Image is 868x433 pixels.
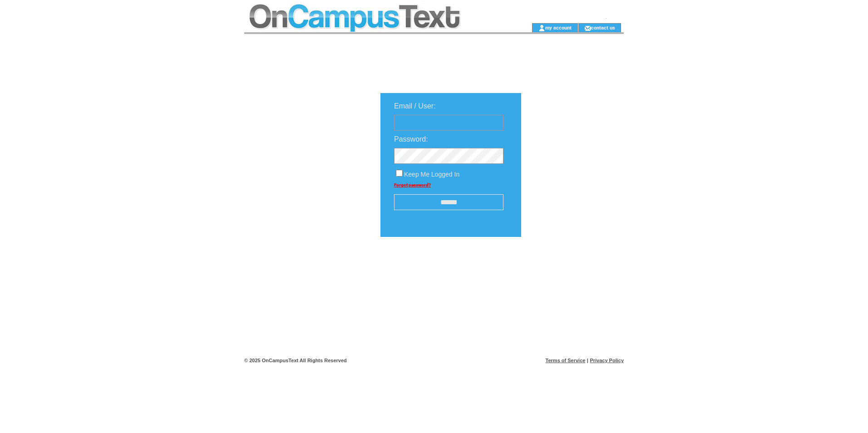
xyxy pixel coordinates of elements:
[587,358,588,363] span: |
[244,358,347,363] span: © 2025 OnCampusText All Rights Reserved
[591,25,615,30] a: contact us
[538,25,545,32] img: account_icon.gif
[404,171,459,178] span: Keep Me Logged In
[590,358,624,363] a: Privacy Policy
[546,358,586,363] a: Terms of Service
[394,102,436,110] span: Email / User:
[545,25,572,30] a: my account
[394,135,428,143] span: Password:
[584,25,591,32] img: contact_us_icon.gif
[394,182,431,187] a: Forgot password?
[547,260,593,271] img: transparent.png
